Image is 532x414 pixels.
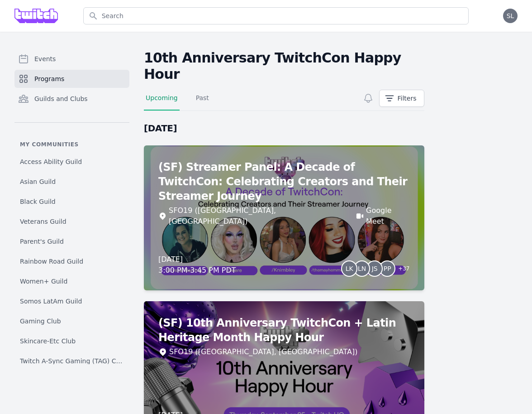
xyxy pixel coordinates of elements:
[34,74,64,83] span: Programs
[169,205,348,227] div: SFO19 ([GEOGRAPHIC_DATA], [GEOGRAPHIC_DATA])
[14,90,129,108] a: Guilds and Clubs
[169,347,357,357] div: SFO19 ([GEOGRAPHIC_DATA], [GEOGRAPHIC_DATA])
[14,9,58,23] img: Grove
[14,70,129,88] a: Programs
[14,50,129,364] nav: Sidebar
[14,213,129,230] a: Veterans Guild
[20,317,61,326] span: Gaming Club
[20,177,56,186] span: Asian Guild
[34,54,56,63] span: Events
[20,277,67,286] span: Women+ Guild
[14,333,129,349] a: Skincare-Etc Club
[144,122,424,135] h2: [DATE]
[14,193,129,210] a: Black Guild
[20,217,66,226] span: Veterans Guild
[158,160,410,203] h2: (SF) Streamer Panel: A Decade of TwitchCon: Celebrating Creators and Their Streamer Journey
[14,313,129,329] a: Gaming Club
[20,157,82,166] span: Access Ability Guild
[14,141,129,148] p: My communities
[144,93,180,111] a: Upcoming
[158,254,236,276] div: [DATE] 3:00 PM - 3:45 PM PDT
[503,9,518,23] button: SL
[14,253,129,270] a: Rainbow Road Guild
[158,316,410,345] h2: (SF) 10th Anniversary TwitchCon + Latin Heritage Month Happy Hour
[20,337,76,346] span: Skincare-Etc Club
[379,90,424,107] button: Filters
[20,257,83,266] span: Rainbow Road Guild
[366,205,409,227] a: Google Meet
[507,13,514,19] span: SL
[384,265,391,272] span: PP
[34,94,88,103] span: Guilds and Clubs
[20,237,64,246] span: Parent's Guild
[14,293,129,309] a: Somos LatAm Guild
[14,154,129,170] a: Access Ability Guild
[14,173,129,190] a: Asian Guild
[83,7,469,24] input: Search
[14,233,129,250] a: Parent's Guild
[393,263,409,276] span: + 37
[361,91,375,106] button: Subscribe
[194,93,211,111] a: Past
[20,356,124,366] span: Twitch A-Sync Gaming (TAG) Club
[144,145,424,290] a: (SF) Streamer Panel: A Decade of TwitchCon: Celebrating Creators and Their Streamer JourneySFO19 ...
[346,265,353,272] span: LK
[144,50,424,82] h2: 10th Anniversary TwitchCon Happy Hour
[20,197,56,206] span: Black Guild
[20,297,82,306] span: Somos LatAm Guild
[14,50,129,68] a: Events
[14,353,129,369] a: Twitch A-Sync Gaming (TAG) Club
[372,265,378,272] span: JS
[358,265,366,272] span: LN
[14,273,129,289] a: Women+ Guild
